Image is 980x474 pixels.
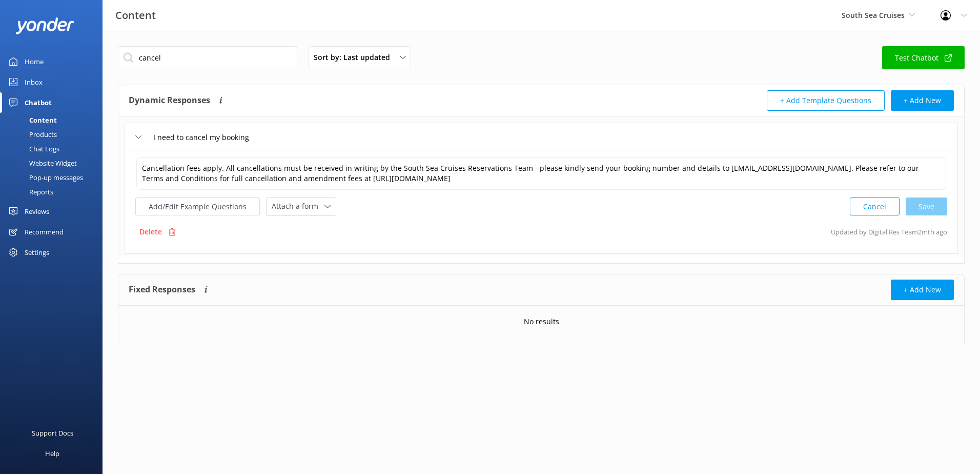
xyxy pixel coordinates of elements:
a: Chat Logs [6,142,103,156]
h4: Fixed Responses [129,280,195,300]
div: Reviews [25,201,49,222]
a: Content [6,113,103,127]
div: Website Widget [6,156,77,170]
a: Products [6,127,103,142]
div: Chatbot [25,92,52,113]
p: Updated by Digital Res Team 2mth ago [831,222,947,242]
span: South Sea Cruises [842,10,905,20]
h4: Dynamic Responses [129,90,210,111]
div: Pop-up messages [6,170,83,185]
span: Attach a form [272,201,324,212]
div: Reports [6,185,53,199]
button: + Add Template Questions [767,90,885,111]
img: yonder-white-logo.png [15,17,74,34]
p: No results [524,316,559,327]
button: + Add New [891,280,954,300]
button: Add/Edit Example Questions [135,197,260,215]
div: Help [45,443,59,464]
button: + Add New [891,90,954,111]
p: Delete [139,226,162,238]
span: Sort by: Last updated [314,52,396,63]
div: Products [6,127,57,142]
div: Chat Logs [6,142,59,156]
a: Test Chatbot [882,46,965,69]
div: Inbox [25,72,43,92]
div: Content [6,113,57,127]
h3: Content [115,7,156,24]
a: Pop-up messages [6,170,103,185]
div: Home [25,51,44,72]
button: Cancel [850,197,900,215]
a: Reports [6,185,103,199]
div: Settings [25,242,49,263]
a: Website Widget [6,156,103,170]
textarea: Cancellation fees apply. All cancellations must be received in writing by the South Sea Cruises R... [136,157,946,190]
div: Support Docs [32,423,73,443]
input: Search all Chatbot Content [118,46,297,69]
div: Recommend [25,222,64,242]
